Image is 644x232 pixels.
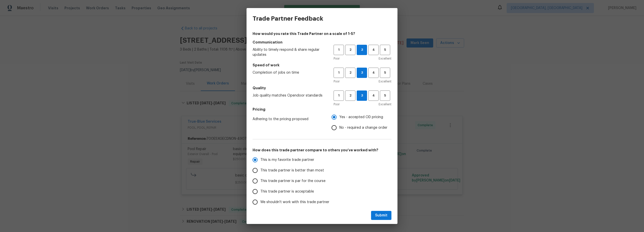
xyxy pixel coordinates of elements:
[379,102,391,107] span: Excellent
[357,45,367,55] button: 3
[260,189,314,194] span: This trade partner is acceptable
[380,70,390,76] span: 5
[357,70,367,76] span: 3
[380,93,390,99] span: 5
[346,70,355,76] span: 2
[253,63,391,68] h5: Speed of work
[253,155,391,207] div: How does this trade partner compare to others you’ve worked with?
[339,115,383,120] span: Yes - accepted OD pricing
[253,148,391,153] h5: How does this trade partner compare to others you’ve worked with?
[380,90,390,101] button: 5
[371,211,391,220] button: Submit
[346,47,355,53] span: 2
[334,93,343,99] span: 1
[334,56,340,61] span: Poor
[334,68,344,78] button: 1
[357,90,367,101] button: 3
[253,40,391,45] h5: Communication
[260,178,326,184] span: This trade partner is par for the course
[253,15,323,22] h3: Trade Partner Feedback
[334,79,340,84] span: Poor
[260,157,314,163] span: This is my favorite trade partner
[380,47,390,53] span: 5
[357,68,367,78] button: 3
[253,117,324,122] span: Adhering to the pricing proposed
[368,90,379,101] button: 4
[345,90,355,101] button: 2
[334,90,344,101] button: 1
[253,85,391,90] h5: Quality
[260,200,329,205] span: We shouldn't work with this trade partner
[369,93,378,99] span: 4
[380,45,390,55] button: 5
[339,125,387,130] span: No - required a change order
[369,70,378,76] span: 4
[345,45,355,55] button: 2
[368,68,379,78] button: 4
[334,70,343,76] span: 1
[253,47,326,57] span: Ability to timely respond & share regular updates
[260,168,324,173] span: This trade partner is better than most
[375,212,387,219] span: Submit
[357,47,367,53] span: 3
[253,31,391,36] h4: How would you rate this Trade Partner on a scale of 1-5?
[357,93,367,99] span: 3
[345,68,355,78] button: 2
[334,47,343,53] span: 1
[380,68,390,78] button: 5
[332,112,391,133] div: Pricing
[346,93,355,99] span: 2
[334,102,340,107] span: Poor
[369,47,378,53] span: 4
[253,107,391,112] h5: Pricing
[334,45,344,55] button: 1
[253,93,326,98] span: Job quality matches Opendoor standards
[253,70,326,75] span: Completion of jobs on time
[379,56,391,61] span: Excellent
[379,79,391,84] span: Excellent
[368,45,379,55] button: 4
